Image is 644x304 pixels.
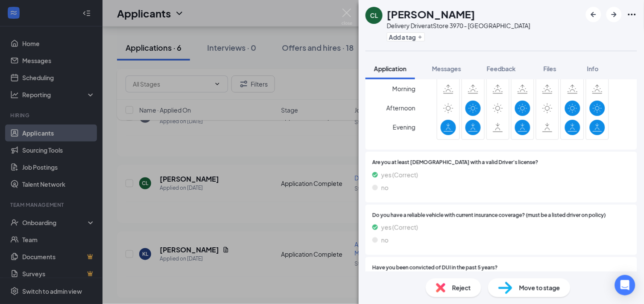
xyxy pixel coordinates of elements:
[372,264,498,272] span: Have you been convicted of DUI in the past 5 years?
[418,35,423,40] svg: Plus
[586,7,601,22] button: ArrowLeftNew
[372,211,606,220] span: Do you have a reliable vehicle with current insurance coverage? (must be a listed driver on policy)
[606,7,622,22] button: ArrowRight
[615,275,635,295] div: Open Intercom Messenger
[381,170,418,180] span: yes (Correct)
[432,65,461,72] span: Messages
[588,9,599,20] svg: ArrowLeftNew
[544,65,556,72] span: Files
[381,223,418,232] span: yes (Correct)
[372,159,539,167] span: Are you at least [DEMOGRAPHIC_DATA] with a valid Driver’s license?
[392,81,416,96] span: Morning
[381,235,389,245] span: no
[627,9,637,20] svg: Ellipses
[387,7,475,21] h1: [PERSON_NAME]
[386,100,416,116] span: Afternoon
[609,9,619,20] svg: ArrowRight
[452,283,471,292] span: Reject
[387,21,530,30] div: Delivery Driver at Store 3970 - [GEOGRAPHIC_DATA]
[487,65,516,72] span: Feedback
[587,65,599,72] span: Info
[381,183,389,192] span: no
[393,119,416,135] span: Evening
[374,65,407,72] span: Application
[519,283,560,292] span: Move to stage
[387,32,425,41] button: PlusAdd a tag
[370,11,378,20] div: CL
